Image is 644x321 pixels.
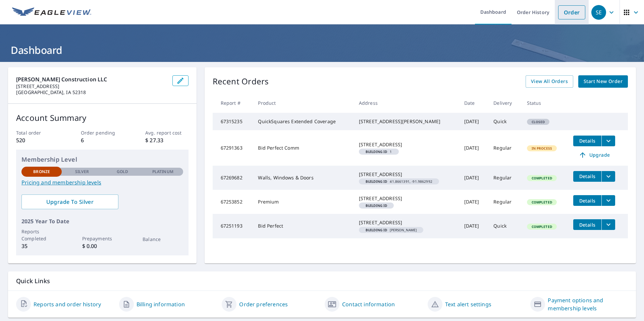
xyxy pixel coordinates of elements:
p: 2025 Year To Date [21,217,183,225]
p: Bronze [33,169,50,175]
em: Building ID [366,204,387,207]
th: Delivery [488,93,521,113]
span: Details [577,173,597,179]
span: Completed [528,224,556,229]
p: [GEOGRAPHIC_DATA], IA 52318 [16,89,167,95]
td: Bid Perfect Comm [253,130,353,166]
span: Completed [528,200,556,205]
a: Text alert settings [445,300,491,308]
button: filesDropdownBtn-67269682 [601,171,615,182]
td: [DATE] [459,113,488,130]
td: Premium [253,190,353,214]
div: [STREET_ADDRESS] [359,171,453,178]
th: Report # [213,93,253,113]
td: Quick [488,214,521,238]
td: 67269682 [213,166,253,190]
td: 67315235 [213,113,253,130]
button: detailsBtn-67253852 [573,195,601,206]
p: Silver [75,169,89,175]
th: Status [522,93,568,113]
p: Quick Links [16,277,628,285]
p: 35 [21,242,62,250]
a: Billing information [137,300,185,308]
span: Start New Order [584,77,623,86]
a: Upgrade To Silver [21,194,118,209]
span: [PERSON_NAME] [362,228,421,232]
a: Payment options and membership levels [548,296,628,312]
p: Membership Level [21,155,183,164]
span: In Process [528,146,556,151]
span: 1 [362,150,396,153]
td: [DATE] [459,190,488,214]
p: Balance [143,236,183,243]
span: Completed [528,176,556,180]
td: [DATE] [459,130,488,166]
td: [DATE] [459,214,488,238]
p: Gold [117,169,128,175]
td: Bid Perfect [253,214,353,238]
span: Details [577,222,597,228]
td: Regular [488,190,521,214]
td: Quick [488,113,521,130]
a: View All Orders [526,75,573,88]
td: Regular [488,130,521,166]
span: Details [577,197,597,204]
p: Total order [16,129,59,136]
p: $ 0.00 [82,242,122,250]
p: 6 [81,136,124,144]
p: Reports Completed [21,228,62,242]
em: Building ID [366,228,387,232]
button: detailsBtn-67251193 [573,219,601,230]
td: 67253852 [213,190,253,214]
a: Pricing and membership levels [21,178,183,186]
td: 67291363 [213,130,253,166]
span: Details [577,138,597,144]
button: filesDropdownBtn-67253852 [601,195,615,206]
img: EV Logo [12,7,91,17]
p: [STREET_ADDRESS] [16,83,167,89]
div: SE [591,5,606,20]
td: QuickSquares Extended Coverage [253,113,353,130]
span: 41.8661391, -91.9862992 [362,180,436,183]
button: detailsBtn-67291363 [573,136,601,146]
span: Closed [528,119,549,124]
div: [STREET_ADDRESS] [359,195,453,202]
td: Walls, Windows & Doors [253,166,353,190]
a: Order [558,5,585,19]
button: filesDropdownBtn-67291363 [601,136,615,146]
p: 520 [16,136,59,144]
td: Regular [488,166,521,190]
em: Building ID [366,180,387,183]
p: [PERSON_NAME] Construction LLC [16,75,167,83]
p: Platinum [152,169,173,175]
div: [STREET_ADDRESS] [359,219,453,226]
th: Product [253,93,353,113]
div: [STREET_ADDRESS] [359,141,453,148]
td: 67251193 [213,214,253,238]
h1: Dashboard [8,43,636,57]
p: Prepayments [82,235,122,242]
th: Date [459,93,488,113]
p: $ 27.33 [145,136,188,144]
button: detailsBtn-67269682 [573,171,601,182]
button: filesDropdownBtn-67251193 [601,219,615,230]
p: Recent Orders [213,75,269,88]
p: Order pending [81,129,124,136]
p: Account Summary [16,112,189,124]
em: Building ID [366,150,387,153]
th: Address [354,93,459,113]
a: Upgrade [573,150,615,160]
a: Start New Order [578,75,628,88]
p: Avg. report cost [145,129,188,136]
a: Reports and order history [34,300,101,308]
span: Upgrade [577,151,611,159]
a: Contact information [342,300,395,308]
td: [DATE] [459,166,488,190]
span: Upgrade To Silver [27,198,113,206]
div: [STREET_ADDRESS][PERSON_NAME] [359,118,453,125]
a: Order preferences [239,300,288,308]
span: View All Orders [531,77,568,86]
